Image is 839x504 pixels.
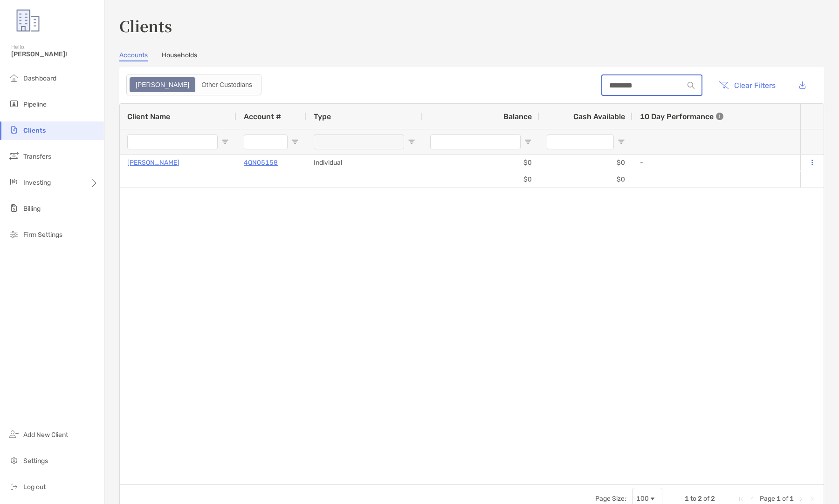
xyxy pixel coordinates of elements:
[760,495,775,503] span: Page
[790,495,794,503] span: 1
[595,495,626,503] div: Page Size:
[291,138,299,146] button: Open Filter Menu
[8,176,20,188] img: investing icon
[685,495,689,503] span: 1
[11,4,45,37] img: Zoe Logo
[636,495,649,503] div: 100
[11,50,98,58] span: [PERSON_NAME]!
[221,138,229,146] button: Open Filter Menu
[23,74,56,82] span: Dashboard
[23,231,62,239] span: Firm Settings
[711,495,715,503] span: 2
[23,127,46,134] span: Clients
[127,134,218,149] input: Client Name Filter Input
[23,153,51,161] span: Transfers
[23,483,46,491] span: Log out
[688,82,695,89] img: input icon
[782,495,788,503] span: of
[244,157,278,168] a: 4QN05158
[162,51,197,61] a: Households
[423,171,539,188] div: $0
[777,495,781,503] span: 1
[244,134,288,149] input: Account # Filter Input
[131,78,194,91] div: Zoe
[712,75,783,95] button: Clear Filters
[737,495,745,503] div: First Page
[640,104,723,129] div: 10 Day Performance
[244,112,281,121] span: Account #
[127,157,179,168] a: [PERSON_NAME]
[8,124,20,135] img: clients icon
[547,134,614,149] input: Cash Available Filter Input
[524,138,532,146] button: Open Filter Menu
[573,112,625,121] span: Cash Available
[127,112,170,121] span: Client Name
[126,74,261,95] div: segmented control
[23,179,51,187] span: Investing
[703,495,709,503] span: of
[8,481,20,492] img: logout icon
[23,431,68,439] span: Add New Client
[23,457,48,465] span: Settings
[314,112,331,121] span: Type
[640,155,811,170] div: -
[539,155,633,171] div: $0
[618,138,625,146] button: Open Filter Menu
[539,171,633,188] div: $0
[809,495,816,503] div: Last Page
[8,150,20,161] img: transfers icon
[306,155,423,171] div: Individual
[119,51,148,61] a: Accounts
[690,495,696,503] span: to
[8,228,20,240] img: firm-settings icon
[8,72,20,83] img: dashboard icon
[798,495,805,503] div: Next Page
[430,134,521,149] input: Balance Filter Input
[8,202,20,214] img: billing icon
[503,112,532,121] span: Balance
[423,155,539,171] div: $0
[196,78,257,91] div: Other Custodians
[698,495,702,503] span: 2
[408,138,415,146] button: Open Filter Menu
[8,429,20,440] img: add_new_client icon
[23,101,47,108] span: Pipeline
[749,495,756,503] div: Previous Page
[119,15,824,36] h3: Clients
[8,98,20,109] img: pipeline icon
[8,455,20,466] img: settings icon
[23,205,41,213] span: Billing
